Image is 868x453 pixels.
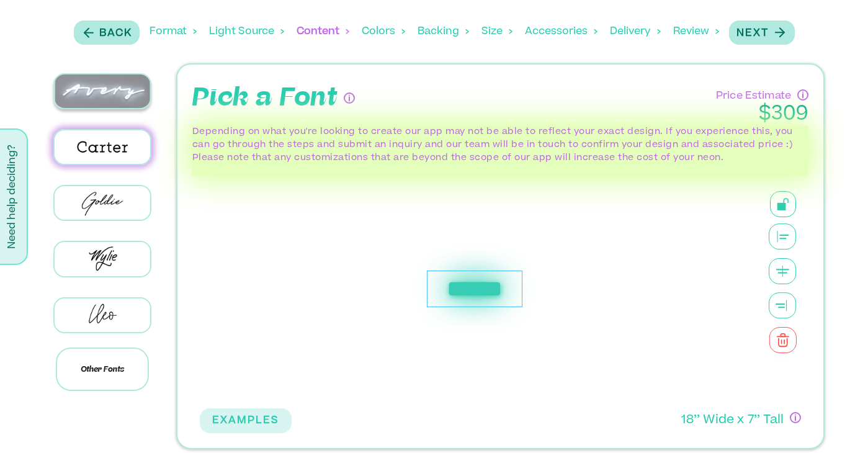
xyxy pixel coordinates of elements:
[418,12,469,51] div: Backing
[362,12,405,51] div: Colors
[55,186,150,220] img: Goldie
[200,408,292,433] button: EXAMPLES
[790,412,801,423] div: If you have questions about size, or if you can’t design exactly what you want here, no worries! ...
[192,79,338,117] p: Pick a Font
[806,393,868,453] iframe: Chat Widget
[74,20,140,45] button: Back
[55,74,150,108] img: Avery
[55,242,150,276] img: Wylie
[150,12,197,51] div: Format
[55,130,150,164] img: Carter
[56,348,149,391] p: Other Fonts
[55,298,150,332] img: Cleo
[610,12,661,51] div: Delivery
[716,104,808,126] p: $ 309
[99,26,132,41] p: Back
[673,12,719,51] div: Review
[481,12,512,51] div: Size
[729,20,795,45] button: Next
[297,12,349,51] div: Content
[736,26,769,41] p: Next
[716,86,791,104] p: Price Estimate
[192,126,808,165] p: Depending on what you're looking to create our app may not be able to reflect your exact design. ...
[681,412,784,430] p: 18 ’’ Wide x 7 ’’ Tall
[525,12,597,51] div: Accessories
[797,89,808,101] div: Have questions about pricing or just need a human touch? Go through the process and submit an inq...
[209,12,284,51] div: Light Source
